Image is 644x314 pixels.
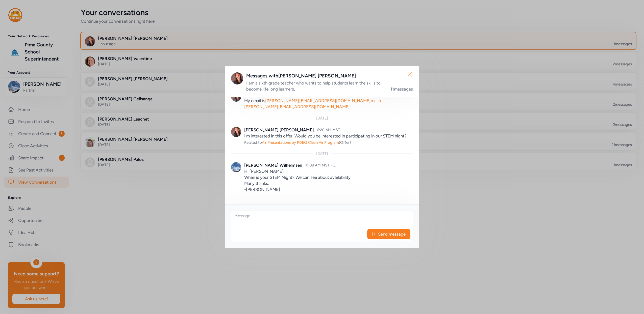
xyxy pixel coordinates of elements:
[378,231,406,237] span: Send message
[244,162,302,168] div: [PERSON_NAME] Wilhelmsen
[333,163,336,167] span: ...
[316,151,328,156] div: [DATE]
[231,72,243,84] img: Avatar
[246,72,413,79] div: Messages with [PERSON_NAME] [PERSON_NAME]
[244,127,314,133] div: [PERSON_NAME] [PERSON_NAME]
[244,98,413,110] p: My email is
[246,80,384,92] div: I am a sixth grade teacher who wants to help students learn the skills to become life long learners.
[231,127,241,137] img: Avatar
[265,98,371,103] a: [PERSON_NAME][EMAIL_ADDRESS][DOMAIN_NAME]
[305,163,329,167] span: 11:09 AM MST
[262,140,339,145] span: Air Presentations by PDEQ Clean Air Program
[316,116,328,121] div: [DATE]
[244,140,351,145] span: Related to (Offer)
[390,86,413,92] div: 11 messages
[244,133,413,139] p: I'm interested in this offer. Would you be interested in participating in our STEM night?
[331,163,332,167] span: ·
[244,168,413,192] p: Hi [PERSON_NAME], When is your STEM Night? We can see about availability. Many thanks, -[PERSON_N...
[231,162,241,172] img: Avatar
[317,128,340,132] span: 6:20 AM MST
[367,229,410,239] button: Send message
